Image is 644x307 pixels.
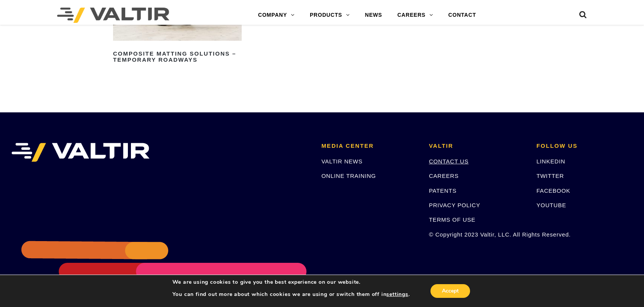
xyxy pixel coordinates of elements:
[536,202,566,208] a: YOUTUBE
[536,143,633,149] h2: FOLLOW US
[429,216,475,223] a: TERMS OF USE
[430,284,470,298] button: Accept
[321,173,376,179] a: ONLINE TRAINING
[441,8,484,23] a: CONTACT
[429,173,459,179] a: CAREERS
[113,48,242,66] h2: Composite Matting Solutions – Temporary Roadways
[429,187,457,194] a: PATENTS
[302,8,357,23] a: PRODUCTS
[536,187,570,194] a: FACEBOOK
[172,279,410,286] p: We are using cookies to give you the best experience on our website.
[321,143,418,149] h2: MEDIA CENTER
[429,202,480,208] a: PRIVACY POLICY
[390,8,441,23] a: CAREERS
[11,143,150,162] img: VALTIR
[57,8,169,23] img: Valtir
[536,173,564,179] a: TWITTER
[172,291,410,298] p: You can find out more about which cookies we are using or switch them off in .
[429,143,525,149] h2: VALTIR
[386,291,408,298] button: settings
[321,158,362,165] a: VALTIR NEWS
[250,8,302,23] a: COMPANY
[429,158,469,165] a: CONTACT US
[429,230,525,239] p: © Copyright 2023 Valtir, LLC. All Rights Reserved.
[536,158,565,165] a: LINKEDIN
[357,8,390,23] a: NEWS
